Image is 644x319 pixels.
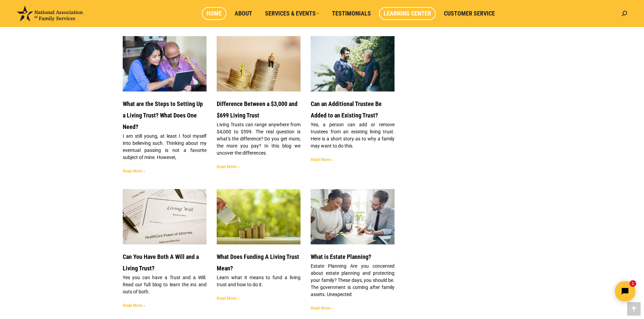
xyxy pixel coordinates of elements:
[311,306,333,311] a: Read more about What is Estate Planning?
[327,7,376,20] a: Testimonials
[122,36,207,92] img: What do I need to setup a Living Trust? Blog Image
[384,10,431,17] span: Learning Center
[217,189,301,244] a: Funding a Living Trust - NAFS
[202,7,226,20] a: Home
[216,189,301,245] img: Funding a Living Trust - NAFS
[207,10,222,17] span: Home
[217,296,239,301] a: Read more about What Does Funding A Living Trust Mean?
[17,6,83,21] img: National Association of Family Services
[216,36,301,92] img: Difference Between a $3000 and a $599 Living Trust
[311,36,395,91] a: Can an Additional Trustee Be Added to an Existing Trust?
[332,10,371,17] span: Testimonials
[525,275,641,307] iframe: Tidio Chat
[311,263,395,298] p: Estate Planning Are you concerned about estate planning and protecting your family? These days, y...
[217,121,301,157] p: Living Trusts can range anywhere from $4,000 to $599. The real question is what’s the difference?...
[311,157,333,162] a: Read more about Can an Additional Trustee Be Added to an Existing Trust?
[217,100,297,119] a: Difference Between a $3,000 and $699 Living Trust
[379,7,436,20] a: Learning Center
[122,186,207,247] img: Can You Have Both a Will and a Living Trust?
[439,7,500,20] a: Customer Service
[123,133,207,161] p: I am still young, at least I fool myself into believing such. Thinking about my eventual passing ...
[123,274,207,295] p: Yes you can have a Trust and a Will. Read our full blog to learn the ins and outs of both.
[230,7,257,20] a: About
[311,189,395,244] a: Person Explaining Estate Planning
[311,253,371,260] a: What is Estate Planning?
[217,164,239,169] a: Read more about Difference Between a $3,000 and $699 Living Trust
[217,274,301,288] p: Learn what it means to fund a living trust and how to do it.
[217,253,299,272] a: What Does Funding A Living Trust Mean?
[311,100,382,119] a: Can an Additional Trustee Be Added to an Existing Trust?
[310,189,395,245] img: Person Explaining Estate Planning
[123,253,199,272] a: Can You Have Both A Will and a Living Trust?
[310,36,395,92] img: Can an Additional Trustee Be Added to an Existing Trust?
[123,169,145,174] a: Read more about What are the Steps to Setting Up a Living Trust? What Does One Need?
[235,10,252,17] span: About
[265,10,319,17] span: Services & Events
[217,36,301,91] a: Difference Between a $3000 and a $599 Living Trust
[444,10,495,17] span: Customer Service
[311,121,395,150] p: Yes, a person can add or remove trustees from an existing living trust. Here is a short story as ...
[123,303,145,308] a: Read more about Can You Have Both A Will and a Living Trust?
[123,189,207,244] a: Can You Have Both a Will and a Living Trust?
[123,100,203,130] a: What are the Steps to Setting Up a Living Trust? What Does One Need?
[123,36,207,91] a: What do I need to setup a Living Trust? Blog Image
